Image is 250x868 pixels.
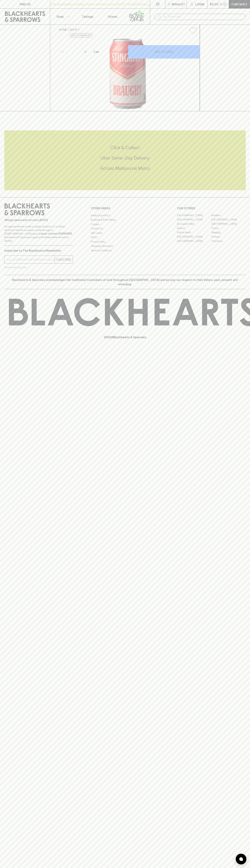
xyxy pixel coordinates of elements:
p: $0.00 [210,2,218,6]
p: Sibling owned and run since [DATE] [4,218,73,222]
a: Bottle Drop FAQ's [91,213,159,218]
div: Call to action block [4,130,246,190]
p: OTHER AREAS [91,206,159,210]
a: [GEOGRAPHIC_DATA] [211,222,246,226]
a: Contact Us [91,226,159,231]
p: Stores [108,14,117,19]
a: FAQ's [91,235,159,240]
a: Elwood [177,226,211,230]
button: ADD TO CART [128,45,200,59]
button: SUBSCRIBE [55,256,73,263]
p: SUBSCRIBE [56,257,71,262]
img: bubble-icon [239,857,243,861]
div: Can [92,48,128,55]
a: Gift Cards [91,231,159,235]
p: Can [93,50,99,54]
input: Try "Pinot noir" [163,14,243,20]
p: We will never spam you [4,266,73,269]
a: Brunswick West [177,222,211,226]
a: [GEOGRAPHIC_DATA] [211,218,246,222]
p: It is against the law to sell or supply alcohol to, or to obtain alcohol on behalf of a person un... [4,225,73,243]
p: 0 [224,3,226,5]
button: Add to wishlist [188,26,198,35]
a: [GEOGRAPHIC_DATA] [177,213,211,218]
h5: Across Melbourne Metro [4,165,246,171]
a: Braddon [211,213,246,218]
p: Tastings [82,14,93,19]
strong: Liquor License #32064953 [39,232,72,235]
button: Shop [50,9,75,24]
input: e.g. jane@blackheartsandsparrows.com.au [7,257,55,262]
a: [GEOGRAPHIC_DATA] [177,218,211,222]
p: Login [195,2,204,6]
p: Checkout [231,2,247,6]
p: Blackhearts & Sparrows acknowledges the traditional Custodians of land throughout [GEOGRAPHIC_DAT... [7,278,243,286]
a: [GEOGRAPHIC_DATA] [177,235,211,239]
a: HOME [59,28,67,31]
a: Stores [100,9,125,24]
img: 39083.png [56,37,200,111]
a: Business & Bulk Gifting [91,218,159,222]
a: Fitzroy [211,226,246,230]
a: Prahran [211,235,246,239]
h5: Uber Same-Day Delivery [4,155,246,161]
a: Fitzroy North [177,230,211,235]
p: Subscribe to The Blackhearts Newsletter [4,248,73,253]
p: Wishlist [172,2,185,6]
p: FIND US [19,2,31,6]
h5: Click & Collect [4,145,246,151]
a: Terms & Conditions [91,248,159,253]
p: OUR STORES [177,206,246,210]
a: SHOP [70,28,77,31]
a: Careers [91,222,159,226]
a: Thornbury [211,239,246,243]
button: Add to wishlist [69,33,93,38]
p: ADD TO CART [154,50,174,54]
a: Privacy Policy [91,240,159,244]
a: Shipping Information [91,244,159,248]
p: Shop [56,14,64,19]
a: [GEOGRAPHIC_DATA] [177,239,211,243]
a: Geelong [211,230,246,235]
a: Tastings [75,9,100,24]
